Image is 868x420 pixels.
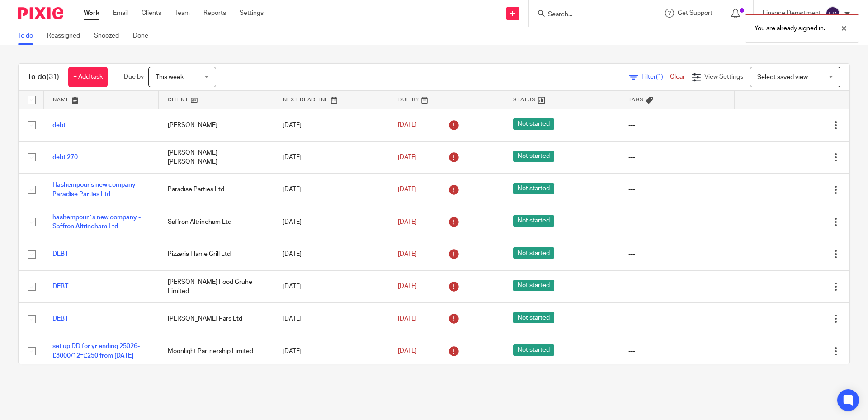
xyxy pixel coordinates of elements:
[124,72,144,81] p: Due by
[670,74,685,80] a: Clear
[628,217,726,227] div: ---
[513,118,554,130] span: Not started
[513,183,554,194] span: Not started
[240,9,264,18] a: Settings
[274,109,389,141] td: [DATE]
[513,215,554,227] span: Not started
[704,74,743,80] span: View Settings
[156,74,184,80] span: This week
[628,153,726,162] div: ---
[274,303,389,335] td: [DATE]
[628,121,726,130] div: ---
[398,219,417,225] span: [DATE]
[142,9,161,18] a: Clients
[628,97,644,102] span: Tags
[52,251,68,257] a: DEBT
[52,154,78,160] a: debt 270
[159,141,274,173] td: [PERSON_NAME] [PERSON_NAME]
[656,74,663,80] span: (1)
[274,335,389,367] td: [DATE]
[18,27,40,45] a: To do
[47,27,87,45] a: Reassigned
[52,182,139,197] a: Hashempour's new company - Paradise Parties Ltd
[175,9,190,18] a: Team
[628,282,726,291] div: ---
[159,174,274,206] td: Paradise Parties Ltd
[18,7,63,19] img: Pixie
[47,73,59,80] span: (31)
[398,154,417,160] span: [DATE]
[274,206,389,238] td: [DATE]
[513,247,554,259] span: Not started
[203,9,226,18] a: Reports
[398,283,417,290] span: [DATE]
[274,174,389,206] td: [DATE]
[68,67,108,87] a: + Add task
[755,24,825,33] p: You are already signed in.
[628,185,726,194] div: ---
[513,344,554,356] span: Not started
[398,251,417,257] span: [DATE]
[757,74,808,80] span: Select saved view
[159,335,274,367] td: Moonlight Partnership Limited
[52,316,68,322] a: DEBT
[159,109,274,141] td: [PERSON_NAME]
[398,348,417,354] span: [DATE]
[628,347,726,356] div: ---
[94,27,126,45] a: Snoozed
[274,270,389,302] td: [DATE]
[398,316,417,322] span: [DATE]
[628,314,726,323] div: ---
[513,312,554,323] span: Not started
[52,343,140,359] a: set up DD for yr ending 25026-£3000/12=£250 from [DATE]
[159,206,274,238] td: Saffron Altrincham Ltd
[159,270,274,302] td: [PERSON_NAME] Food Gruhe Limited
[28,72,59,82] h1: To do
[84,9,99,18] a: Work
[642,74,670,80] span: Filter
[513,280,554,291] span: Not started
[113,9,128,18] a: Email
[274,141,389,173] td: [DATE]
[628,250,726,259] div: ---
[398,186,417,193] span: [DATE]
[52,122,66,128] a: debt
[513,151,554,162] span: Not started
[159,303,274,335] td: [PERSON_NAME] Pars Ltd
[398,122,417,128] span: [DATE]
[274,238,389,270] td: [DATE]
[826,6,840,21] img: svg%3E
[52,214,141,230] a: hashempour`s new company - Saffron Altrincham Ltd
[52,283,68,290] a: DEBT
[159,238,274,270] td: Pizzeria Flame Grill Ltd
[133,27,155,45] a: Done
